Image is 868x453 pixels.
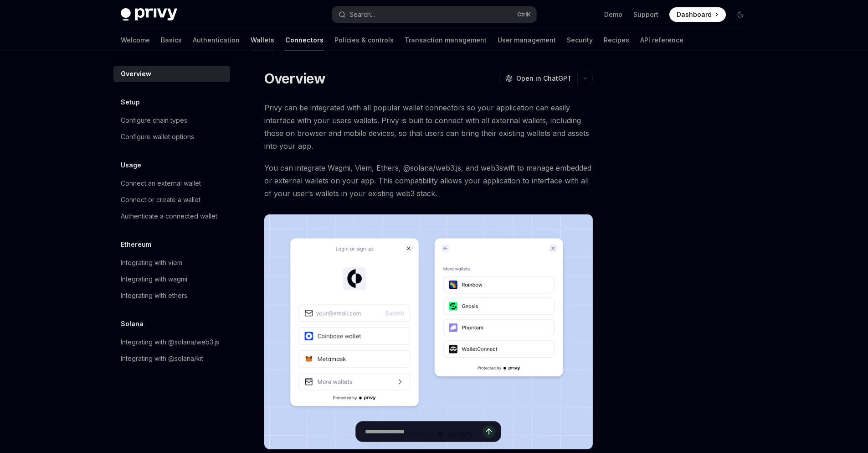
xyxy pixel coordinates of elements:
div: Integrating with wagmi [121,274,187,285]
a: Overview [113,66,230,82]
h5: Setup [121,97,140,108]
a: Integrating with @solana/web3.js [113,334,230,350]
a: Connect or create a wallet [113,192,230,208]
button: Search...CtrlK [332,6,536,23]
div: Integrating with viem [121,257,182,268]
div: Configure chain types [121,115,187,126]
span: You can integrate Wagmi, Viem, Ethers, @solana/web3.js, and web3swift to manage embedded or exter... [264,161,593,200]
div: Integrating with ethers [121,290,187,301]
span: Ctrl K [517,11,531,18]
h5: Usage [121,160,141,171]
a: Configure wallet options [113,129,230,145]
a: Dashboard [669,7,726,22]
h1: Overview [264,70,326,87]
div: Overview [121,68,151,79]
a: Welcome [121,29,150,51]
div: Authenticate a connected wallet [121,211,217,222]
a: Wallets [251,29,274,51]
a: Demo [604,10,622,19]
a: API reference [640,29,683,51]
a: Integrating with @solana/kit [113,350,230,367]
a: Policies & controls [334,29,394,51]
span: Open in ChatGPT [516,74,572,83]
span: Privy can be integrated with all popular wallet connectors so your application can easily interfa... [264,101,593,152]
a: Connect an external wallet [113,175,230,192]
a: Transaction management [405,29,487,51]
a: Integrating with wagmi [113,271,230,287]
a: User management [498,29,556,51]
div: Integrating with @solana/kit [121,353,203,364]
a: Connectors [285,29,324,51]
h5: Solana [121,318,144,329]
a: Authenticate a connected wallet [113,208,230,224]
a: Authentication [193,29,240,51]
button: Send message [483,425,495,438]
button: Toggle dark mode [733,7,748,22]
button: Open in ChatGPT [499,71,577,86]
a: Basics [161,29,182,51]
span: Dashboard [677,10,712,19]
a: Integrating with ethers [113,287,230,304]
div: Search... [349,9,375,20]
div: Connect or create a wallet [121,194,200,205]
a: Integrating with viem [113,255,230,271]
div: Integrating with @solana/web3.js [121,337,219,348]
div: Connect an external wallet [121,178,201,189]
img: Connectors3 [264,214,593,449]
a: Security [567,29,593,51]
a: Support [633,10,658,19]
div: Configure wallet options [121,131,194,142]
img: dark logo [121,8,177,21]
a: Configure chain types [113,112,230,129]
a: Recipes [604,29,629,51]
h5: Ethereum [121,239,151,250]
